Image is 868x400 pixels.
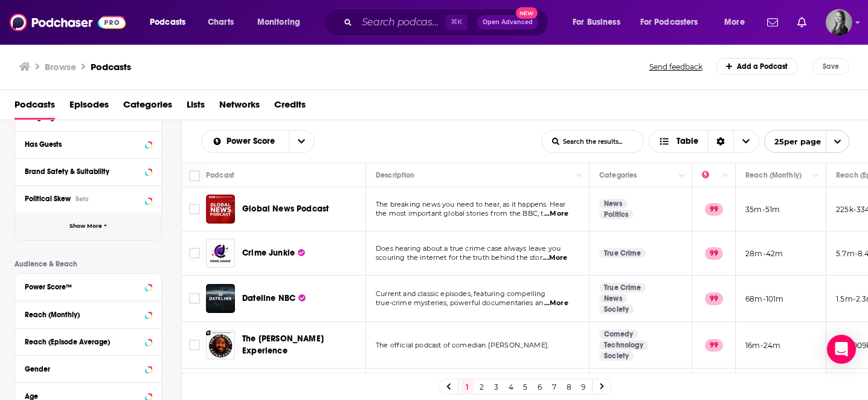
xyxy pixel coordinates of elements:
img: User Profile [826,9,852,36]
div: Reach (Monthly) [745,168,802,182]
span: true-crime mysteries, powerful documentaries an [376,298,543,307]
span: Toggle select row [189,204,200,215]
a: News [599,294,627,303]
a: The [PERSON_NAME] Experience [242,333,362,357]
span: The [PERSON_NAME] Experience [242,334,324,356]
a: Technology [599,340,648,350]
span: Categories [123,95,172,120]
span: The breaking news you need to hear, as it happens. Hear [376,200,565,208]
button: Political SkewBeta [25,191,152,206]
a: News [599,199,627,208]
span: Table [677,137,698,146]
a: Show notifications dropdown [792,12,811,33]
span: scouring the internet for the truth behind the stor [376,253,542,262]
a: 7 [548,379,561,394]
div: Reach (Episode Average) [25,338,141,346]
button: Show profile menu [826,9,852,36]
a: Credits [274,95,306,120]
span: Current and classic episodes, featuring compelling [376,289,546,298]
button: Open AdvancedNew [477,15,538,30]
span: Toggle select row [189,248,200,259]
img: The Joe Rogan Experience [206,331,235,360]
a: Dateline NBC [242,292,306,305]
a: 6 [534,379,546,394]
input: Search podcasts, credits, & more... [357,13,445,32]
img: Podchaser - Follow, Share and Rate Podcasts [10,11,126,34]
div: Search podcasts, credits, & more... [335,8,560,36]
a: 3 [490,379,503,394]
button: open menu [564,13,635,32]
span: the most important global stories from the BBC, t [376,209,543,218]
div: Has Guests [25,140,141,149]
img: Global News Podcast [206,195,235,224]
span: Charts [208,14,234,31]
div: Brand Safety & Suitability [25,167,141,176]
span: Lists [187,95,205,120]
button: Gender [25,361,152,376]
span: Toggle select row [189,340,200,350]
a: Show notifications dropdown [762,12,783,33]
button: Send feedback [646,62,706,72]
button: Save [812,58,849,75]
a: 1 [461,379,474,394]
button: Brand Safety & Suitability [25,164,152,179]
span: For Podcasters [640,14,698,31]
a: Politics [599,210,633,219]
p: 28m-42m [745,248,783,259]
p: 35m-51m [745,204,780,215]
a: 5 [519,379,532,394]
button: open menu [289,131,314,152]
a: Comedy [599,329,638,339]
button: Power Score™ [25,279,152,294]
button: Reach (Monthly) [25,306,152,321]
button: Choose View [649,130,759,153]
img: Crime Junkie [206,239,235,268]
div: Description [376,168,414,182]
p: 16m-24m [745,340,780,350]
a: Episodes [69,95,109,120]
a: 9 [577,379,590,394]
a: True Crime [599,283,646,292]
img: Dateline NBC [206,284,235,313]
div: Podcast [206,168,234,182]
button: Column Actions [809,169,823,183]
a: 4 [505,379,517,394]
button: Column Actions [572,169,587,183]
button: open menu [202,137,289,146]
span: Dateline NBC [242,293,295,303]
span: More [724,14,745,31]
a: 8 [563,379,575,394]
div: Power Score [702,168,719,182]
span: ...More [544,209,568,219]
button: Column Actions [718,169,733,183]
span: New [516,7,538,19]
span: The official podcast of comedian [PERSON_NAME]. [376,341,549,349]
a: Networks [219,95,260,120]
div: Gender [25,365,141,373]
a: True Crime [599,248,646,258]
button: open menu [716,13,760,32]
div: Beta [76,195,89,203]
span: Global News Podcast [242,204,329,214]
button: Has Guests [25,137,152,152]
p: 68m-101m [745,294,783,304]
p: 99 [705,247,723,259]
p: Audience & Reach [14,260,162,268]
div: Categories [599,168,637,182]
span: Power Score [227,137,279,146]
span: 25 per page [765,132,821,151]
a: Charts [200,13,241,32]
p: 99 [705,203,723,215]
a: Add a Podcast [716,58,799,75]
span: Monitoring [257,14,300,31]
a: Podcasts [14,95,55,120]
